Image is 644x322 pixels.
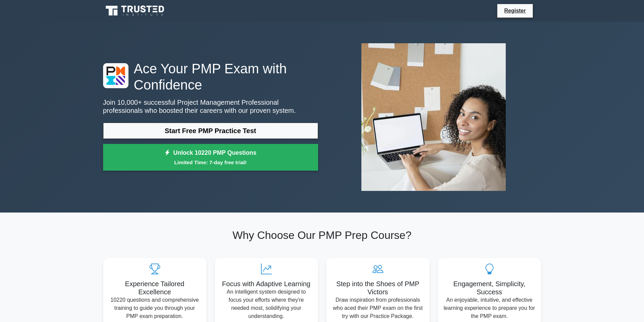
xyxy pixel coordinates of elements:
[220,288,313,320] p: An intelligent system designed to focus your efforts where they're needed most, solidifying your ...
[103,144,318,171] a: Unlock 10220 PMP QuestionsLimited Time: 7-day free trial!
[443,280,536,296] h5: Engagement, Simplicity, Success
[220,280,313,288] h5: Focus with Adaptive Learning
[332,296,424,320] p: Draw inspiration from professionals who aced their PMP exam on the first try with our Practice Pa...
[332,280,424,296] h5: Step into the Shoes of PMP Victors
[443,296,536,320] p: An enjoyable, intuitive, and effective learning experience to prepare you for the PMP exam.
[103,60,318,93] h1: Ace Your PMP Exam with Confidence
[112,158,310,166] small: Limited Time: 7-day free trial!
[103,98,318,115] p: Join 10,000+ successful Project Management Professional professionals who boosted their careers w...
[109,280,201,296] h5: Experience Tailored Excellence
[103,229,541,242] h2: Why Choose Our PMP Prep Course?
[109,296,201,320] p: 10220 questions and comprehensive training to guide you through your PMP exam preparation.
[103,123,318,139] a: Start Free PMP Practice Test
[500,6,530,15] a: Register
